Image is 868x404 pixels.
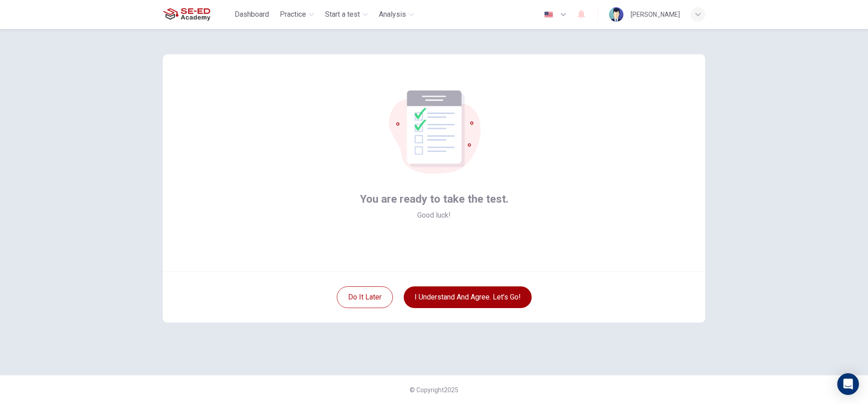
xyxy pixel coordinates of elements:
img: en [543,11,554,18]
div: [PERSON_NAME] [631,9,680,20]
img: SE-ED Academy logo [163,5,210,24]
button: Analysis [375,6,418,23]
span: © Copyright 2025 [410,386,458,394]
img: Profile picture [609,7,623,22]
button: Practice [276,6,318,23]
button: Start a test [321,6,372,23]
div: Open Intercom Messenger [837,373,859,395]
span: Practice [280,9,306,20]
span: Start a test [325,9,360,20]
span: Good luck! [417,210,451,221]
a: SE-ED Academy logo [163,5,231,24]
button: I understand and agree. Let’s go! [404,286,532,308]
button: Do it later [337,286,393,308]
span: Dashboard [235,9,269,20]
span: You are ready to take the test. [360,192,509,206]
button: Dashboard [231,6,273,23]
span: Analysis [379,9,406,20]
